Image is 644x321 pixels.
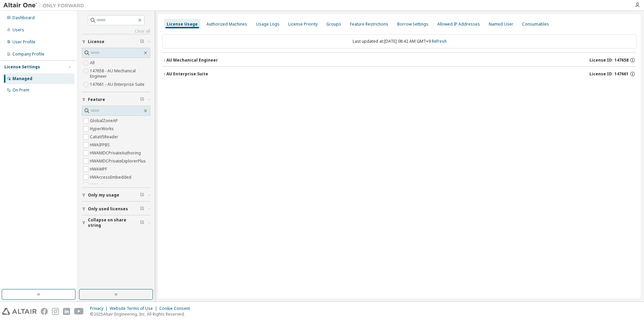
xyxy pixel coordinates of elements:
div: AU Mechanical Engineer [166,58,218,63]
div: Groups [326,22,341,27]
span: Clear filter [140,192,144,198]
div: Allowed IP Addresses [437,22,480,27]
span: Clear filter [140,39,144,44]
div: Authorized Machines [206,22,247,27]
button: Collapse on share string [82,215,150,230]
div: Managed [12,76,32,81]
label: HWAIFPBS [90,141,111,149]
img: linkedin.svg [63,308,70,315]
label: All [90,59,96,67]
span: Feature [88,97,105,102]
span: License [88,39,104,44]
label: HWAMDCPrivateExplorerPlus [90,157,147,165]
span: Clear filter [140,206,144,212]
img: Altair One [3,2,88,9]
img: instagram.svg [52,308,59,315]
img: facebook.svg [41,308,48,315]
div: User Profile [12,39,35,45]
div: Usage Logs [256,22,280,27]
label: HWActivate [90,181,113,189]
button: Only used licenses [82,202,150,216]
div: License Usage [167,22,198,27]
div: AU Enterprise Suite [166,71,208,77]
label: HWAccessEmbedded [90,173,133,181]
span: Only my usage [88,192,119,198]
div: Consumables [522,22,549,27]
div: Last updated at: [DATE] 08:42 AM GMT+9 [162,34,637,48]
div: License Priority [288,22,318,27]
label: HyperWorks [90,125,115,133]
a: Refresh [432,38,447,44]
label: CatiaV5Reader [90,133,120,141]
span: Only used licenses [88,206,128,212]
div: On Prem [12,87,29,93]
label: HWAMDCPrivateAuthoring [90,149,142,157]
div: Dashboard [12,15,35,21]
label: 147658 - AU Mechanical Engineer [90,67,150,80]
div: Website Terms of Use [110,306,159,311]
div: Named User [489,22,513,27]
span: License ID: 147658 [589,58,629,63]
span: Clear filter [140,97,144,102]
div: Company Profile [12,51,44,57]
button: AU Enterprise SuiteLicense ID: 147661 [162,67,637,81]
button: Only my usage [82,188,150,203]
p: © 2025 Altair Engineering, Inc. All Rights Reserved. [90,311,194,317]
div: Feature Restrictions [350,22,388,27]
a: Clear all [82,29,150,34]
button: Feature [82,92,150,107]
label: HWAWPF [90,165,108,173]
img: altair_logo.svg [2,308,37,315]
img: youtube.svg [74,308,84,315]
label: GlobalZoneAP [90,117,119,125]
span: Collapse on share string [88,217,140,228]
div: Cookie Consent [159,306,194,311]
span: Clear filter [140,220,144,225]
div: License Settings [4,64,40,70]
label: 147661 - AU Enterprise Suite [90,80,146,88]
div: Borrow Settings [397,22,428,27]
button: License [82,34,150,49]
button: AU Mechanical EngineerLicense ID: 147658 [162,53,637,68]
div: Privacy [90,306,110,311]
span: License ID: 147661 [589,71,629,77]
div: Users [12,27,24,33]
